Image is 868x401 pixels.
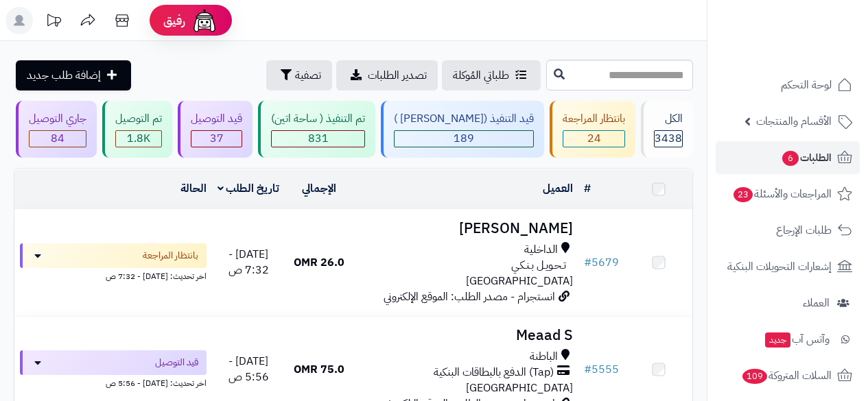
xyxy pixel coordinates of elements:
[716,69,860,101] a: لوحة التحكم
[358,328,573,343] h3: Meaad S
[384,289,555,305] span: انستجرام - مصدر الطلب: الموقع الإلكتروني
[716,323,860,356] a: وآتس آبجديد
[272,131,364,147] div: 831
[563,111,625,127] div: بانتظار المراجعة
[368,67,427,84] span: تصدير الطلبات
[394,111,534,127] div: قيد التنفيذ ([PERSON_NAME] )
[716,359,860,392] a: السلات المتروكة109
[294,254,344,271] span: 26.0 OMR
[175,101,255,158] a: قيد التوصيل 37
[395,131,533,147] div: 189
[210,130,224,147] span: 37
[115,111,162,127] div: تم التوصيل
[218,180,280,197] a: تاريخ الطلب
[530,349,558,365] span: الباطنة
[255,101,378,158] a: تم التنفيذ ( ساحة اتين) 831
[655,130,682,147] span: 3438
[20,375,207,389] div: اخر تحديث: [DATE] - 5:56 ص
[716,141,860,174] a: الطلبات6
[16,60,131,90] a: إضافة طلب جديد
[716,178,860,210] a: المراجعات والأسئلة23
[732,184,832,204] span: المراجعات والأسئلة
[302,180,336,197] a: الإجمالي
[30,131,86,147] div: 84
[191,7,218,34] img: ai-face.png
[295,67,321,84] span: تصفية
[20,268,207,282] div: اخر تحديث: [DATE] - 7:32 ص
[191,111,242,127] div: قيد التوصيل
[764,330,830,349] span: وآتس آب
[13,101,99,158] a: جاري التوصيل 84
[180,180,207,197] a: الحالة
[442,60,541,90] a: طلباتي المُوكلة
[466,273,573,289] span: [GEOGRAPHIC_DATA]
[584,180,591,197] a: #
[734,187,753,202] span: 23
[543,180,573,197] a: العميل
[453,67,509,84] span: طلباتي المُوكلة
[716,214,860,247] a: طلبات الإرجاع
[294,361,344,378] span: 75.0 OMR
[143,249,198,263] span: بانتظار المراجعة
[358,221,573,236] h3: [PERSON_NAME]
[524,242,558,258] span: الداخلية
[466,380,573,396] span: [GEOGRAPHIC_DATA]
[584,361,591,378] span: #
[336,60,438,90] a: تصدير الطلبات
[266,60,332,90] button: تصفية
[271,111,365,127] div: تم التنفيذ ( ساحة اتين)
[654,111,683,127] div: الكل
[638,101,696,158] a: الكل3438
[547,101,638,158] a: بانتظار المراجعة 24
[742,369,767,384] span: 109
[716,287,860,319] a: العملاء
[765,332,790,348] span: جديد
[155,356,198,369] span: قيد التوصيل
[228,353,269,385] span: [DATE] - 5:56 ص
[563,131,624,147] div: 24
[308,130,329,147] span: 831
[584,254,619,271] a: #5679
[116,131,161,147] div: 1845
[781,148,832,167] span: الطلبات
[741,366,832,385] span: السلات المتروكة
[776,221,832,240] span: طلبات الإرجاع
[434,365,554,380] span: (Tap) الدفع بالبطاقات البنكية
[587,130,601,147] span: 24
[727,257,832,276] span: إشعارات التحويلات البنكية
[51,130,64,147] span: 84
[511,258,566,274] span: تـحـويـل بـنـكـي
[716,250,860,283] a: إشعارات التحويلات البنكية
[36,7,71,38] a: تحديثات المنصة
[127,130,150,147] span: 1.8K
[584,361,619,378] a: #5555
[29,111,86,127] div: جاري التوصيل
[378,101,547,158] a: قيد التنفيذ ([PERSON_NAME] ) 189
[228,246,269,278] span: [DATE] - 7:32 ص
[584,254,591,271] span: #
[99,101,175,158] a: تم التوصيل 1.8K
[163,12,185,29] span: رفيق
[803,293,830,313] span: العملاء
[27,67,101,84] span: إضافة طلب جديد
[782,151,799,166] span: 6
[191,131,242,147] div: 37
[756,112,832,131] span: الأقسام والمنتجات
[454,130,474,147] span: 189
[781,75,832,95] span: لوحة التحكم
